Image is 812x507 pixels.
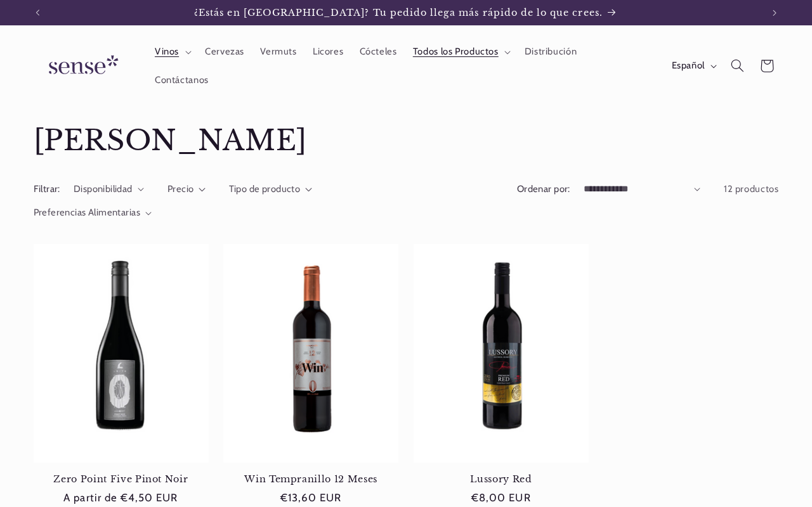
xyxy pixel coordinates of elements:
[664,53,723,79] button: Español
[197,38,252,66] a: Cervezas
[167,183,206,196] summary: Precio
[34,207,141,218] span: Preferencias Alimentarias
[205,46,244,58] span: Cervezas
[34,473,209,485] a: Zero Point Five Pinot Noir
[29,43,134,89] a: Sense
[723,51,752,80] summary: Búsqueda
[517,183,570,195] label: Ordenar por:
[405,38,516,66] summary: Todos los Productos
[74,183,144,196] summary: Disponibilidad (0 seleccionado)
[525,46,577,58] span: Distribución
[414,473,589,485] a: Lussory Red
[672,59,705,73] span: Español
[167,183,194,195] span: Precio
[724,183,779,195] span: 12 productos
[34,183,60,196] h2: Filtrar:
[252,38,305,66] a: Vermuts
[147,38,197,66] summary: Vinos
[155,74,209,86] span: Contáctanos
[155,46,179,58] span: Vinos
[304,38,351,66] a: Licores
[223,473,398,485] a: Win Tempranillo 12 Meses
[351,38,405,66] a: Cócteles
[229,183,301,195] span: Tipo de producto
[34,48,129,84] img: Sense
[229,183,312,196] summary: Tipo de producto (0 seleccionado)
[34,206,152,220] summary: Preferencias Alimentarias (0 seleccionado)
[313,46,343,58] span: Licores
[194,7,603,18] span: ¿Estás en [GEOGRAPHIC_DATA]? Tu pedido llega más rápido de lo que crees.
[74,183,133,195] span: Disponibilidad
[413,46,499,58] span: Todos los Productos
[516,38,585,66] a: Distribución
[34,123,779,159] h1: [PERSON_NAME]
[147,66,216,94] a: Contáctanos
[360,46,397,58] span: Cócteles
[260,46,296,58] span: Vermuts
